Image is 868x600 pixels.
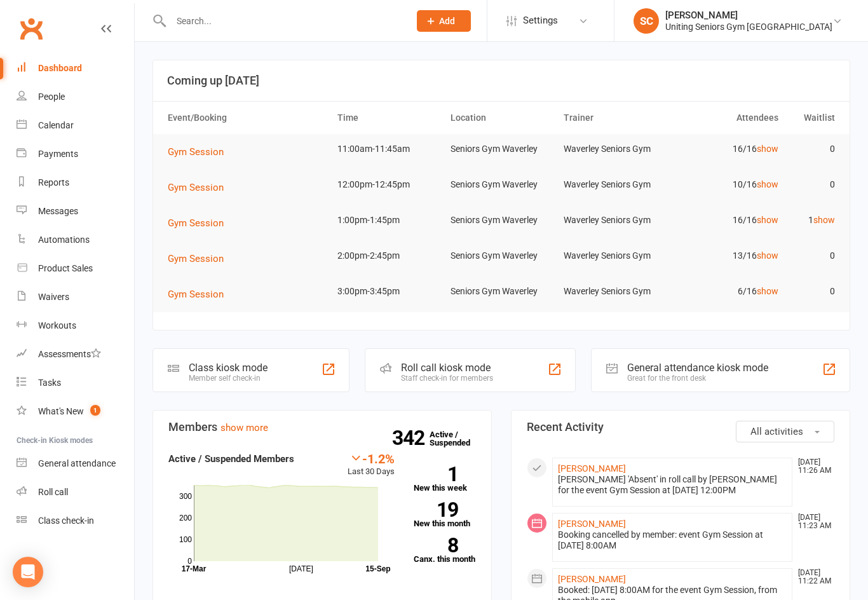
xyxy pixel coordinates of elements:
td: 11:00am-11:45am [332,134,445,164]
button: All activities [736,421,834,442]
a: People [17,83,134,111]
a: show [757,250,778,261]
a: General attendance kiosk mode [17,449,134,478]
a: Dashboard [17,54,134,83]
td: Seniors Gym Waverley [445,276,558,306]
div: Reports [38,177,69,187]
td: Seniors Gym Waverley [445,134,558,164]
span: Gym Session [168,182,224,193]
h3: Coming up [DATE] [167,74,836,87]
td: 0 [784,241,841,271]
th: Trainer [558,102,671,134]
time: [DATE] 11:23 AM [792,514,834,530]
a: Product Sales [17,254,134,283]
span: Gym Session [168,253,224,264]
a: [PERSON_NAME] [558,463,626,474]
div: Messages [38,206,78,216]
time: [DATE] 11:22 AM [792,569,834,585]
a: 1New this week [414,467,477,492]
a: Payments [17,140,134,168]
a: show [757,179,778,189]
div: Member self check-in [189,374,268,383]
a: Calendar [17,111,134,140]
div: Calendar [38,120,74,130]
button: Add [417,10,471,32]
a: Clubworx [15,13,47,44]
a: What's New1 [17,397,134,426]
td: Waverley Seniors Gym [558,241,671,271]
button: Gym Session [168,251,233,266]
div: Automations [38,235,90,245]
a: Tasks [17,369,134,397]
td: Seniors Gym Waverley [445,170,558,200]
a: Messages [17,197,134,226]
div: Class kiosk mode [189,362,268,374]
td: Waverley Seniors Gym [558,276,671,306]
button: Gym Session [168,144,233,160]
span: Gym Session [168,289,224,300]
a: Assessments [17,340,134,369]
span: 1 [90,405,100,416]
td: 1 [784,205,841,235]
div: Tasks [38,378,61,388]
td: Seniors Gym Waverley [445,241,558,271]
button: Gym Session [168,180,233,195]
div: [PERSON_NAME] 'Absent' in roll call by [PERSON_NAME] for the event Gym Session at [DATE] 12:00PM [558,474,787,496]
a: Reports [17,168,134,197]
strong: 342 [392,428,430,447]
td: Waverley Seniors Gym [558,205,671,235]
a: Automations [17,226,134,254]
span: Gym Session [168,217,224,229]
td: Waverley Seniors Gym [558,134,671,164]
strong: 19 [414,500,458,519]
h3: Recent Activity [527,421,834,433]
td: 2:00pm-2:45pm [332,241,445,271]
strong: 1 [414,465,458,484]
a: show more [220,422,268,433]
td: 16/16 [671,134,784,164]
div: Uniting Seniors Gym [GEOGRAPHIC_DATA] [665,21,832,32]
strong: 8 [414,536,458,555]
td: 12:00pm-12:45pm [332,170,445,200]
a: Waivers [17,283,134,311]
time: [DATE] 11:26 AM [792,458,834,475]
span: Gym Session [168,146,224,158]
td: 0 [784,276,841,306]
a: Class kiosk mode [17,507,134,535]
a: show [813,215,835,225]
div: Roll call [38,487,68,497]
th: Location [445,102,558,134]
h3: Members [168,421,476,433]
div: Dashboard [38,63,82,73]
th: Waitlist [784,102,841,134]
a: show [757,215,778,225]
strong: Active / Suspended Members [168,453,294,465]
td: 0 [784,170,841,200]
div: Roll call kiosk mode [401,362,493,374]
div: Open Intercom Messenger [13,557,43,587]
span: Settings [523,6,558,35]
a: show [757,144,778,154]
span: All activities [750,426,803,437]
td: Waverley Seniors Gym [558,170,671,200]
th: Event/Booking [162,102,332,134]
div: People [38,92,65,102]
td: 10/16 [671,170,784,200]
div: General attendance kiosk mode [627,362,768,374]
a: 342Active / Suspended [430,421,485,456]
div: Product Sales [38,263,93,273]
div: Workouts [38,320,76,331]
div: Class check-in [38,515,94,526]
td: Seniors Gym Waverley [445,205,558,235]
th: Time [332,102,445,134]
div: Great for the front desk [627,374,768,383]
div: What's New [38,406,84,416]
th: Attendees [671,102,784,134]
td: 13/16 [671,241,784,271]
a: 8Canx. this month [414,538,477,563]
td: 16/16 [671,205,784,235]
div: Assessments [38,349,101,359]
div: -1.2% [348,451,395,465]
div: SC [634,8,659,34]
div: Payments [38,149,78,159]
